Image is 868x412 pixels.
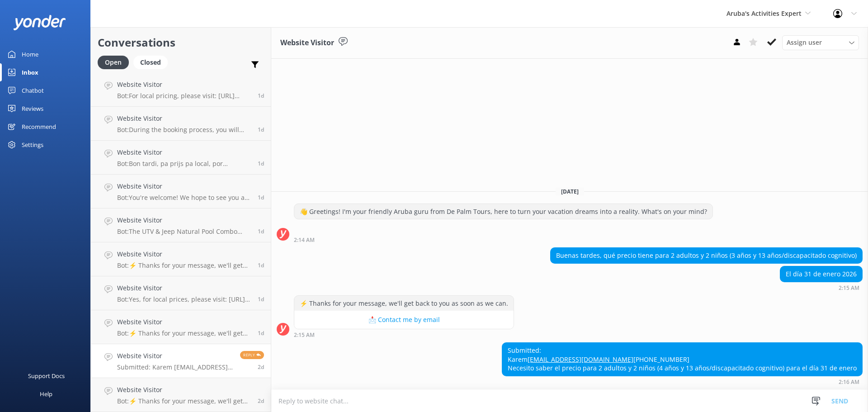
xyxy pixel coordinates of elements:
[258,194,264,201] span: 02:22pm 09-Aug-2025 (UTC -04:00) America/Caracas
[117,351,233,361] h4: Website Visitor
[98,56,129,69] div: Open
[117,160,251,168] p: Bot: Bon tardi, pa prijs pa local, por [PERSON_NAME]: [URL][DOMAIN_NAME].
[98,57,133,67] a: Open
[22,45,38,63] div: Home
[91,344,271,378] a: Website VisitorSubmitted: Karem [EMAIL_ADDRESS][DOMAIN_NAME] [PHONE_NUMBER] Necesito saber el pre...
[258,126,264,133] span: 04:56pm 09-Aug-2025 (UTC -04:00) America/Caracas
[91,141,271,175] a: Website VisitorBot:Bon tardi, pa prijs pa local, por [PERSON_NAME]: [URL][DOMAIN_NAME].1d
[551,248,862,263] div: Buenas tardes, qué precio tiene para 2 adultos y 2 niños (3 años y 13 años/discapacitado cognitivo)
[117,80,251,90] h4: Website Visitor
[91,208,271,242] a: Website VisitorBot:The UTV & Jeep Natural Pool Combo Tour is priced from $269 per vehicle, which ...
[839,285,859,291] strong: 2:15 AM
[117,215,251,225] h4: Website Visitor
[258,227,264,235] span: 01:57pm 09-Aug-2025 (UTC -04:00) America/Caracas
[258,329,264,337] span: 10:01am 09-Aug-2025 (UTC -04:00) America/Caracas
[117,261,251,270] p: Bot: ⚡ Thanks for your message, we'll get back to you as soon as we can.
[117,92,251,100] p: Bot: For local pricing, please visit: [URL][DOMAIN_NAME].
[22,81,44,99] div: Chatbot
[91,378,271,412] a: Website VisitorBot:⚡ Thanks for your message, we'll get back to you as soon as we can.2d
[294,204,712,219] div: 👋 Greetings! I'm your friendly Aruba guru from De Palm Tours, here to turn your vacation dreams i...
[294,237,315,243] strong: 2:14 AM
[91,276,271,310] a: Website VisitorBot:Yes, for local prices, please visit: [URL][DOMAIN_NAME].1d
[117,363,233,371] p: Submitted: Karem [EMAIL_ADDRESS][DOMAIN_NAME] [PHONE_NUMBER] Necesito saber el precio para 2 adul...
[91,175,271,208] a: Website VisitorBot:You're welcome! We hope to see you at [GEOGRAPHIC_DATA] soon!1d
[258,295,264,303] span: 10:07am 09-Aug-2025 (UTC -04:00) America/Caracas
[133,57,172,67] a: Closed
[258,397,264,405] span: 12:43am 09-Aug-2025 (UTC -04:00) America/Caracas
[502,343,862,376] div: Submitted: Karem [PHONE_NUMBER] Necesito saber el precio para 2 adultos y 2 niños (4 años y 13 añ...
[117,147,251,157] h4: Website Visitor
[91,107,271,141] a: Website VisitorBot:During the booking process, you will see the field 'Promo/Discount Code' befor...
[294,332,315,338] strong: 2:15 AM
[133,56,168,69] div: Closed
[117,194,251,202] p: Bot: You're welcome! We hope to see you at [GEOGRAPHIC_DATA] soon!
[22,136,43,154] div: Settings
[22,118,56,136] div: Recommend
[528,355,633,364] a: [EMAIL_ADDRESS][DOMAIN_NAME]
[117,249,251,259] h4: Website Visitor
[117,126,251,134] p: Bot: During the booking process, you will see the field 'Promo/Discount Code' before adding the i...
[258,363,264,371] span: 02:16am 09-Aug-2025 (UTC -04:00) America/Caracas
[14,15,66,30] img: yonder-white-logo.png
[40,385,52,403] div: Help
[726,9,802,18] span: Aruba's Activities Expert
[117,181,251,191] h4: Website Visitor
[780,284,863,291] div: 02:15am 09-Aug-2025 (UTC -04:00) America/Caracas
[258,261,264,269] span: 12:11pm 09-Aug-2025 (UTC -04:00) America/Caracas
[117,385,251,395] h4: Website Visitor
[91,310,271,344] a: Website VisitorBot:⚡ Thanks for your message, we'll get back to you as soon as we can.1d
[98,34,264,51] h2: Conversations
[258,92,264,99] span: 05:03pm 09-Aug-2025 (UTC -04:00) America/Caracas
[117,227,251,236] p: Bot: The UTV & Jeep Natural Pool Combo Tour is priced from $269 per vehicle, which seats two peop...
[294,237,713,243] div: 02:14am 09-Aug-2025 (UTC -04:00) America/Caracas
[294,296,514,311] div: ⚡ Thanks for your message, we'll get back to you as soon as we can.
[117,329,251,337] p: Bot: ⚡ Thanks for your message, we'll get back to you as soon as we can.
[502,379,863,385] div: 02:16am 09-Aug-2025 (UTC -04:00) America/Caracas
[28,367,65,385] div: Support Docs
[780,266,862,282] div: El día 31 de enero 2026
[117,317,251,327] h4: Website Visitor
[91,242,271,276] a: Website VisitorBot:⚡ Thanks for your message, we'll get back to you as soon as we can.1d
[117,397,251,405] p: Bot: ⚡ Thanks for your message, we'll get back to you as soon as we can.
[117,295,251,303] p: Bot: Yes, for local prices, please visit: [URL][DOMAIN_NAME].
[787,38,822,47] span: Assign user
[839,379,859,385] strong: 2:16 AM
[22,99,43,118] div: Reviews
[294,311,514,329] button: 📩 Contact me by email
[91,73,271,107] a: Website VisitorBot:For local pricing, please visit: [URL][DOMAIN_NAME].1d
[556,188,584,195] span: [DATE]
[782,35,859,50] div: Assign User
[258,160,264,167] span: 04:39pm 09-Aug-2025 (UTC -04:00) America/Caracas
[240,351,264,359] span: Reply
[280,37,334,49] h3: Website Visitor
[22,63,38,81] div: Inbox
[294,331,514,338] div: 02:15am 09-Aug-2025 (UTC -04:00) America/Caracas
[117,283,251,293] h4: Website Visitor
[117,114,251,123] h4: Website Visitor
